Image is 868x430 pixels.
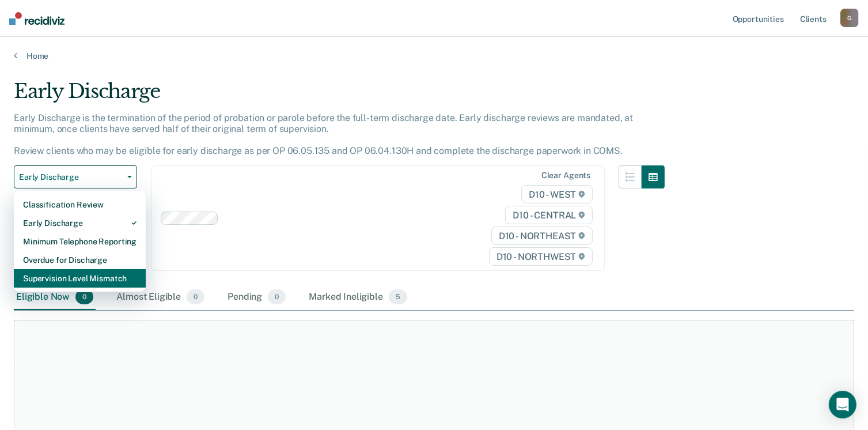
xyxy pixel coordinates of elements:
span: D10 - WEST [521,185,593,203]
button: Early Discharge [14,165,137,188]
span: 0 [75,289,93,304]
span: D10 - CENTRAL [505,206,593,224]
div: Early Discharge [14,80,665,112]
span: D10 - NORTHWEST [489,247,593,266]
div: Minimum Telephone Reporting [23,232,137,251]
span: D10 - NORTHEAST [491,227,593,245]
div: Classification Review [23,195,137,214]
button: G [840,9,859,27]
span: Early Discharge [19,172,123,182]
span: 0 [187,289,204,304]
a: Home [14,51,854,61]
div: Early Discharge [23,214,137,232]
div: Marked Ineligible5 [306,285,410,310]
div: Pending0 [225,285,288,310]
div: Eligible Now0 [14,285,96,310]
span: 5 [389,289,407,304]
div: Supervision Level Mismatch [23,269,137,288]
p: Early Discharge is the termination of the period of probation or parole before the full-term disc... [14,112,633,157]
div: Overdue for Discharge [23,251,137,269]
div: Open Intercom Messenger [829,391,856,418]
img: Recidiviz [9,12,65,25]
span: 0 [268,289,286,304]
div: Almost Eligible0 [114,285,207,310]
div: Clear agents [541,171,590,180]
